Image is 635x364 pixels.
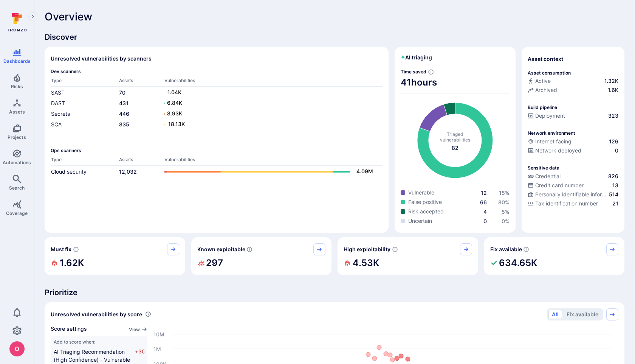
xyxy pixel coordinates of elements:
div: Fix available [484,237,625,275]
a: Deployment323 [528,112,618,120]
a: 446 [119,110,129,117]
a: 18.13K [164,120,375,129]
span: Search [9,185,25,191]
a: 1.04K [164,88,375,97]
button: All [548,310,562,319]
span: 0 [615,147,618,154]
a: 66 [480,199,487,205]
span: Time saved [401,69,426,75]
span: Uncertain [408,217,432,225]
span: Credit card number [535,182,584,189]
div: Known exploitable [191,237,332,275]
a: 5% [502,208,510,215]
a: 8.93K [164,109,375,118]
h2: Unresolved vulnerabilities by scanners [51,55,152,62]
span: total [452,144,458,152]
div: Number of vulnerabilities in status 'Open' 'Triaged' and 'In process' grouped by score [145,310,151,318]
p: Network environment [528,130,575,136]
span: Archived [535,86,557,94]
p: Sensitive data [528,165,559,171]
div: Configured deployment pipeline [528,112,618,121]
text: 10M [153,331,164,337]
a: 835 [119,121,129,128]
div: Credit card number [528,182,584,189]
a: SCA [51,121,62,128]
span: Add to score when: [54,339,144,345]
div: Code repository is archived [528,86,618,95]
a: 4.09M [164,167,375,176]
a: 6.84K [164,99,375,108]
a: 15% [499,190,510,196]
span: 80 % [498,199,510,205]
span: Overview [45,11,92,23]
th: Vulnerabilities [164,77,383,87]
th: Type [51,156,119,166]
span: Prioritize [45,287,624,298]
span: Score settings [51,325,87,333]
div: Personally identifiable information (PII) [528,191,607,198]
h2: 1.62K [60,255,84,271]
span: 1.32K [604,77,618,85]
a: Cloud security [51,168,87,175]
a: View [129,325,147,333]
h2: AI triaging [401,54,432,61]
th: Type [51,77,119,87]
div: Internet facing [528,138,571,145]
span: Vulnerable [408,189,434,196]
span: 21 [612,200,618,207]
svg: Confirmed exploitable by KEV [246,246,252,252]
img: ACg8ocJcCe-YbLxGm5tc0PuNRxmgP8aEm0RBXn6duO8aeMVK9zjHhw=s96-c [9,341,25,356]
text: 1M [153,345,161,352]
text: 4.09M [356,168,373,174]
div: Deployment [528,112,565,120]
a: DAST [51,100,65,106]
div: Evidence indicative of processing credit card numbers [528,182,618,191]
div: Evidence indicative of handling user or service credentials [528,173,618,182]
a: 12,032 [119,168,137,175]
a: Network deployed0 [528,147,618,154]
div: Tax identification number [528,200,598,207]
span: 0 % [502,218,510,224]
th: Vulnerabilities [164,156,383,166]
span: 12 [481,190,487,196]
span: +30 [135,348,144,364]
span: Deployment [535,112,565,120]
div: High exploitability [338,237,478,275]
a: 70 [119,89,125,96]
a: 80% [498,199,510,205]
span: Assets [9,109,25,115]
span: Risks [11,84,23,89]
a: Active1.32K [528,77,618,85]
span: Risk accepted [408,208,444,215]
button: Expand navigation menu [28,12,37,21]
span: Dev scanners [51,68,383,74]
div: Credential [528,173,561,180]
a: 431 [119,100,129,106]
span: 4 [483,208,487,215]
span: 323 [608,112,618,120]
span: Discover [45,32,624,42]
span: 15 % [499,190,510,196]
a: Secrets [51,110,70,117]
span: 826 [608,173,618,180]
span: Triaged vulnerabilities [440,131,470,143]
span: Projects [8,134,26,140]
span: Automations [3,160,31,165]
a: Personally identifiable information (PII)514 [528,191,618,198]
span: False positive [408,198,442,206]
span: 13 [612,182,618,189]
span: 5 % [502,208,510,215]
span: Must fix [51,246,71,253]
span: Tax identification number [535,200,598,207]
span: AI Triaging Recommendation (High Confidence) - Vulnerable [54,348,130,363]
svg: Risk score >=40 , missed SLA [73,246,79,252]
a: 0 [483,218,487,224]
span: Unresolved vulnerabilities by score [51,311,142,318]
span: 126 [609,138,618,145]
text: 8.93K [167,110,182,117]
a: Credit card number13 [528,182,618,189]
h2: 4.53K [353,255,379,271]
span: Asset context [528,55,563,63]
div: Must fix [45,237,185,275]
